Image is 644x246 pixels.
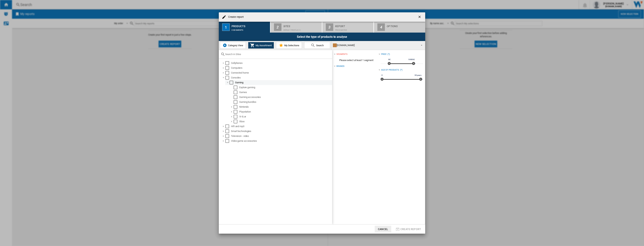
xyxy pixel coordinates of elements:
[234,90,239,94] md-checkbox: Select
[231,124,332,128] div: Hifi and mp3
[239,90,332,94] div: Games
[248,42,274,49] button: My Assortment
[219,33,425,41] div: Select the type of products to analyse
[231,76,332,80] div: Consoles
[374,22,425,33] button: 4 Options
[234,110,239,114] md-checkbox: Select
[225,129,231,133] md-checkbox: Select
[326,23,333,31] div: 3
[255,44,272,47] span: My Assortment
[276,42,302,49] button: My Selections
[335,27,372,31] div: Price Matrix
[225,134,231,138] md-checkbox: Select
[394,226,422,233] button: Create report
[234,95,239,99] md-checkbox: Select
[271,22,322,33] button: 2 Sites Default profile (1)
[225,124,231,128] md-checkbox: Select
[234,100,239,104] md-checkbox: Select
[219,22,270,33] button: 1 Products 0 segments
[232,23,269,27] div: Products
[225,76,231,80] md-checkbox: Select
[283,44,299,47] span: My Selections
[334,57,378,64] span: Please select at least 1 segment
[239,100,332,104] div: Gaming bundles
[229,81,235,84] md-checkbox: Select
[408,58,415,61] span: 10000£
[381,53,387,56] div: Price
[226,15,244,19] h4: Create report
[283,27,320,31] div: Default profile (1)
[231,71,332,75] div: Connected home
[225,66,231,70] md-checkbox: Select
[239,105,332,109] div: Nintendo
[234,115,239,119] md-checkbox: Select
[239,120,332,123] div: Xbox
[274,23,281,31] div: 2
[235,81,332,84] div: Gaming
[220,42,246,49] button: Category View
[400,228,421,231] span: Create report
[222,23,230,31] div: 1
[377,23,385,31] div: 4
[283,23,320,27] div: Sites
[234,105,239,109] md-checkbox: Select
[381,74,383,77] span: 0
[322,22,374,33] button: 3 Report Price Matrix
[315,44,324,47] span: Search
[414,74,422,77] span: 30 years
[239,95,332,99] div: Gaming accessories
[231,129,332,133] div: Smart technologies
[387,23,424,27] div: Options
[336,53,347,56] div: segments
[239,115,332,119] div: Vr & ar
[388,58,391,61] span: 0£
[335,23,372,27] div: Report
[234,120,239,123] md-checkbox: Select
[336,65,344,68] div: Brands
[225,53,330,56] input: Search in Sites
[225,71,231,75] md-checkbox: Select
[333,43,418,48] div: [DOMAIN_NAME]
[225,61,231,65] md-checkbox: Select
[231,66,332,70] div: Computers
[304,42,330,49] button: Search
[231,61,332,65] div: Cellphones
[225,139,231,143] md-checkbox: Select
[232,27,269,31] div: 0 segments
[381,69,399,72] div: Age of products
[231,134,332,138] div: Television - video
[234,86,239,89] md-checkbox: Select
[416,13,424,21] button: getI18NText('BUTTONS.CLOSE_DIALOG')
[418,15,422,19] ng-md-icon: getI18NText('BUTTONS.CLOSE_DIALOG')
[375,226,391,233] button: Cancel
[239,110,332,114] div: Playstation
[239,86,332,89] div: Explore gaming
[231,139,332,143] div: Video game accessories
[223,43,227,48] img: wiser-icon-blue.png
[227,44,243,47] span: Category View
